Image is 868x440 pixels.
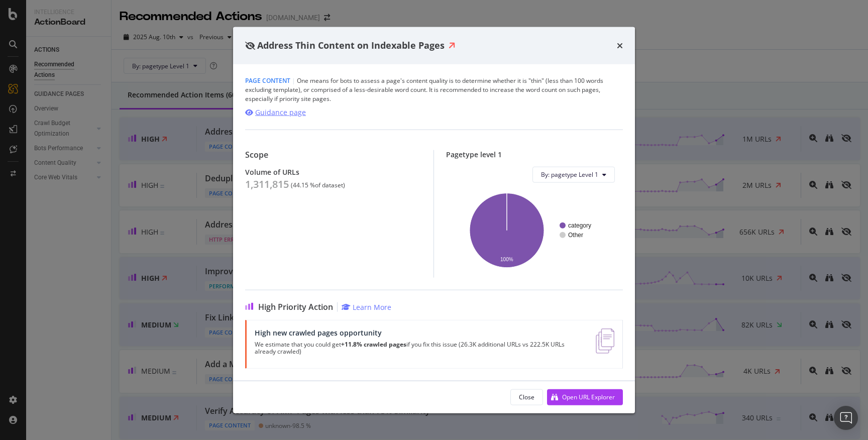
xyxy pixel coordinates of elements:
[532,166,615,182] button: By: pagetype Level 1
[541,170,598,179] span: By: pagetype Level 1
[245,178,289,190] div: 1,311,815
[255,328,584,337] div: High new crawled pages opportunity
[341,340,406,348] strong: +11.8% crawled pages
[834,406,858,430] div: Open Intercom Messenger
[568,232,583,239] text: Other
[257,39,445,51] span: Address Thin Content on Indexable Pages
[258,302,333,311] span: High Priority Action
[245,76,290,84] span: Page Content
[245,107,306,117] a: Guidance page
[596,328,614,353] img: e5DMFwAAAABJRU5ErkJggg==
[233,27,635,413] div: modal
[245,167,421,176] div: Volume of URLs
[255,107,306,117] div: Guidance page
[617,39,623,52] div: times
[510,389,543,405] button: Close
[547,389,623,405] button: Open URL Explorer
[454,190,615,269] svg: A chart.
[500,257,513,262] text: 100%
[245,76,623,103] div: One means for bots to assess a page's content quality is to determine whether it is "thin" (less ...
[562,393,615,401] div: Open URL Explorer
[255,341,584,355] p: We estimate that you could get if you fix this issue (26.3K additional URLs vs 222.5K URLs alread...
[353,302,391,311] div: Learn More
[342,302,391,311] a: Learn More
[291,181,345,188] div: ( 44.15 % of dataset )
[519,393,534,401] div: Close
[245,42,255,50] div: eye-slash
[245,150,421,159] div: Scope
[568,222,591,229] text: category
[292,76,295,84] span: |
[446,150,623,158] div: Pagetype level 1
